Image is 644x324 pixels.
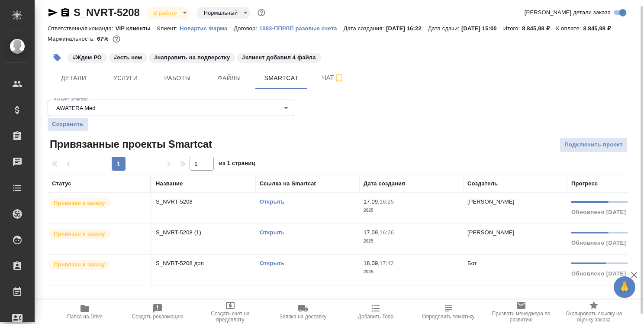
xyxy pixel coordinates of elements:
span: Файлы [209,73,250,84]
span: Призвать менеджера по развитию [490,311,552,323]
p: 8 845,98 ₽ [583,25,618,32]
div: В работе [147,7,190,19]
a: Открыть [260,198,284,205]
a: Открыть [260,260,284,266]
p: [PERSON_NAME] [467,198,515,205]
button: Доп статусы указывают на важность/срочность заказа [256,7,267,18]
div: AWATERA Med [48,100,294,116]
div: Создатель [467,179,498,188]
span: Подключить проект [564,140,623,150]
p: 8 845,98 ₽ [522,25,556,32]
p: 18.09, [364,260,380,266]
p: Договор: [234,25,259,32]
p: Привязан к заказу [54,260,105,269]
div: В работе [197,7,251,19]
button: Создать рекламацию [121,300,194,324]
span: из 1 страниц [219,158,255,171]
span: Работы [157,73,198,84]
span: Создать рекламацию [132,314,184,320]
button: В работе [151,9,180,16]
p: 16:26 [380,229,394,236]
p: Итого: [503,25,522,32]
div: Ссылка на Smartcat [260,179,316,188]
span: 🙏 [617,278,632,296]
p: Бот [467,260,477,266]
p: Привязан к заказу [54,199,105,207]
span: Определить тематику [422,314,474,320]
p: 17.09, [364,198,380,205]
p: VIP клиенты [116,25,157,32]
p: Новартис Фарма [180,25,234,32]
p: 16:25 [380,198,394,205]
p: S_NVRT-5208 доп [156,259,251,268]
p: [PERSON_NAME] [467,229,515,236]
p: 1083-ППРЛП разовые счета [259,25,344,32]
span: Сохранить [52,120,84,129]
button: AWATERA Med [54,104,98,112]
p: Дата создания: [344,25,386,32]
button: 🙏 [614,276,635,298]
div: Статус [52,179,71,188]
span: Обновлено [DATE] 09:46 [571,240,643,246]
a: 1083-ППРЛП разовые счета [259,24,344,32]
span: Создать счет на предоплату [199,311,261,323]
p: Привязан к заказу [54,230,105,238]
div: Дата создания [364,179,405,188]
p: #направить на подверстку [154,53,230,62]
button: Подключить проект [560,137,628,152]
p: Клиент: [157,25,180,32]
span: есть нем [108,53,148,61]
span: Обновлено [DATE] 09:46 [571,209,643,215]
button: Сохранить [48,118,88,131]
span: Папка на Drive [67,314,103,320]
div: Прогресс [571,179,598,188]
span: Чат [312,72,354,83]
span: Обновлено [DATE] 11:59 [571,270,643,277]
p: 67% [97,36,110,42]
button: Нормальный [201,9,240,16]
p: S_NVRT-5208 [156,198,251,206]
p: 2025 [364,268,459,276]
button: Определить тематику [412,300,485,324]
button: Скопировать ссылку [60,7,71,18]
button: Скопировать ссылку на оценку заказа [557,300,630,324]
p: 2025 [364,237,459,246]
span: Заявка на доставку [280,314,326,320]
span: Скопировать ссылку на оценку заказа [563,311,625,323]
p: 2025 [364,206,459,215]
span: Ждем РО [67,53,108,61]
p: S_NVRT-5208 (1) [156,228,251,237]
span: Услуги [105,73,146,84]
span: Привязанные проекты Smartcat [48,137,212,151]
p: #Ждем РО [73,53,102,62]
button: Создать счет на предоплату [194,300,267,324]
div: Название [156,179,183,188]
span: Детали [53,73,94,84]
p: Ответственная команда: [48,25,116,32]
span: [PERSON_NAME] детали заказа [525,8,611,17]
p: [DATE] 16:22 [386,25,428,32]
a: Новартис Фарма [180,24,234,32]
button: 2397.94 RUB; [111,33,122,45]
span: Добавить Todo [358,314,393,320]
button: Призвать менеджера по развитию [485,300,557,324]
p: 17:42 [380,260,394,266]
a: S_NVRT-5208 [74,6,140,18]
p: #клиент добавил 4 файла [242,53,316,62]
span: Smartcat [261,73,302,84]
p: Маржинальность: [48,36,97,42]
p: К оплате: [556,25,583,32]
p: Дата сдачи: [428,25,461,32]
a: Открыть [260,229,284,236]
p: #есть нем [114,53,142,62]
button: Добавить тэг [48,48,67,67]
button: Папка на Drive [48,300,121,324]
button: Заявка на доставку [267,300,339,324]
button: Скопировать ссылку для ЯМессенджера [48,7,58,18]
p: 17.09, [364,229,380,236]
p: [DATE] 15:00 [461,25,503,32]
button: Добавить Todo [339,300,412,324]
